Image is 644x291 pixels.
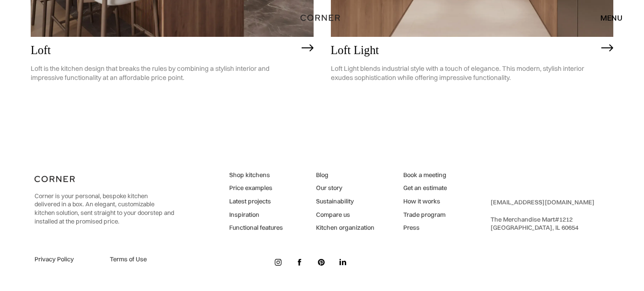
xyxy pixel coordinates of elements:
a: Latest projects [229,197,283,206]
a: Trade program [403,211,447,219]
p: Loft Light blends industrial style with a touch of elegance. This modern, stylish interior exudes... [331,57,597,90]
a: Sustainability [316,197,375,206]
a: How it works [403,197,447,206]
a: Book a meeting [403,171,447,179]
a: Functional features [229,224,283,232]
a: Kitchen organization [316,224,375,232]
div: menu [591,10,622,26]
a: Press [403,224,447,232]
a: Blog [316,171,375,179]
h2: Loft [31,44,297,57]
a: [EMAIL_ADDRESS][DOMAIN_NAME] [491,198,595,206]
p: Loft is the kitchen design that breaks the rules by combining a stylish interior and impressive f... [31,57,297,90]
a: Our story [316,184,375,192]
p: Corner is your personal, bespoke kitchen delivered in a box. An elegant, customizable kitchen sol... [35,192,174,225]
a: Privacy Policy [35,255,99,264]
a: home [300,11,344,24]
div: ‍ The Merchandise Mart #1212 ‍ [GEOGRAPHIC_DATA], IL 60654 [491,198,595,232]
a: Get an estimate [403,184,447,192]
a: Compare us [316,211,375,219]
h2: Loft Light [331,44,597,57]
a: Terms of Use [110,255,174,264]
a: Inspiration [229,211,283,219]
a: Shop kitchens [229,171,283,179]
a: Price examples [229,184,283,192]
div: menu [600,14,622,22]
